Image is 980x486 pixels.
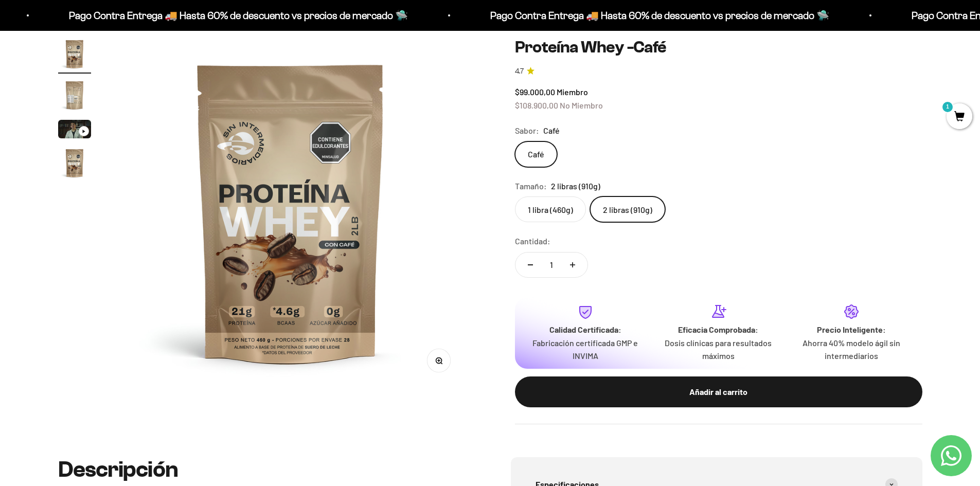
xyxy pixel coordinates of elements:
[515,100,558,110] span: $108.900,00
[58,79,91,115] button: Ir al artículo 2
[515,124,539,137] legend: Sabor:
[515,253,545,277] button: Reducir cantidad
[58,38,91,74] button: Ir al artículo 1
[558,253,587,277] button: Aumentar cantidad
[515,38,922,57] h1: Proteína Whey -Café
[551,179,600,193] span: 2 libras (910g)
[58,38,91,70] img: Proteína Whey -Café
[793,336,910,363] p: Ahorra 40% modelo ágil sin intermediarios
[678,325,758,334] strong: Eficacia Comprobada:
[515,66,922,77] a: 4.74.7 de 5.0 estrellas
[515,235,550,248] label: Cantidad:
[116,38,466,387] img: Proteína Whey -Café
[58,457,470,482] h2: Descripción
[515,66,524,77] span: 4.7
[560,100,603,110] span: No Miembro
[482,7,821,24] p: Pago Contra Entrega 🚚 Hasta 60% de descuento vs precios de mercado 🛸
[947,112,972,123] a: 1
[941,101,954,113] mark: 1
[543,124,560,137] span: Café
[58,79,91,112] img: Proteína Whey -Café
[557,87,588,97] span: Miembro
[515,179,547,193] legend: Tamaño:
[58,120,91,141] button: Ir al artículo 3
[58,147,91,179] img: Proteína Whey -Café
[536,385,902,399] div: Añadir al carrito
[549,325,621,334] strong: Calidad Certificada:
[58,147,91,183] button: Ir al artículo 4
[515,87,555,97] span: $99.000,00
[515,376,922,407] button: Añadir al carrito
[660,336,777,363] p: Dosis clínicas para resultados máximos
[817,325,886,334] strong: Precio Inteligente:
[527,336,644,363] p: Fabricación certificada GMP e INVIMA
[61,7,400,24] p: Pago Contra Entrega 🚚 Hasta 60% de descuento vs precios de mercado 🛸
